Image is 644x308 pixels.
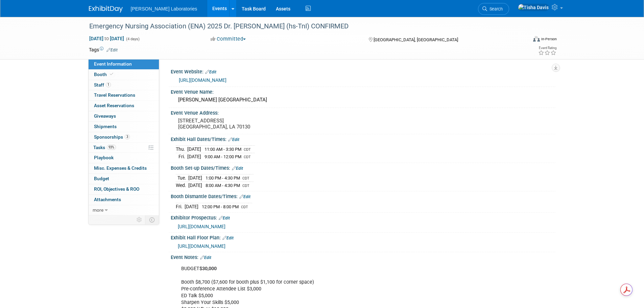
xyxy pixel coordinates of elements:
[222,236,234,240] a: Edit
[94,113,116,119] span: Giveaways
[541,37,557,42] div: In-Person
[176,153,187,160] td: Fri.
[241,205,248,209] span: CDT
[94,165,147,171] span: Misc. Expenses & Credits
[89,132,159,142] a: Sponsorships3
[89,174,159,184] a: Budget
[188,174,202,182] td: [DATE]
[206,175,240,181] span: 1:00 PM - 4:30 PM
[94,72,115,77] span: Booth
[188,182,202,189] td: [DATE]
[176,95,550,105] div: [PERSON_NAME] [GEOGRAPHIC_DATA]
[199,266,217,271] b: $30,000
[89,184,159,194] a: ROI, Objectives & ROO
[200,255,211,260] a: Edit
[89,143,159,153] a: Tasks93%
[131,6,197,11] span: [PERSON_NAME] Laboratories
[134,215,145,224] td: Personalize Event Tab Strip
[94,134,130,140] span: Sponsorships
[93,207,103,213] span: more
[478,3,509,15] a: Search
[89,205,159,215] a: more
[94,197,121,202] span: Attachments
[125,37,140,41] span: (4 days)
[487,35,557,45] div: Event Format
[538,46,556,50] div: Event Rating
[179,77,226,83] a: [URL][DOMAIN_NAME]
[89,35,124,42] span: [DATE] [DATE]
[89,90,159,100] a: Travel Reservations
[89,6,123,13] img: ExhibitDay
[202,204,239,209] span: 12:00 PM - 8:00 PM
[89,59,159,69] a: Event Information
[518,4,549,11] img: Tisha Davis
[176,146,187,153] td: Thu.
[171,213,555,221] div: Exhibitor Prospectus:
[125,134,130,139] span: 3
[89,70,159,80] a: Booth
[94,176,109,181] span: Budget
[171,163,555,172] div: Booth Set-up Dates/Times:
[94,61,132,67] span: Event Information
[171,134,555,143] div: Exhibit Hall Dates/Times:
[244,147,251,152] span: CDT
[89,153,159,163] a: Playbook
[89,80,159,90] a: Staff1
[106,48,118,52] a: Edit
[242,176,249,181] span: CDT
[89,111,159,121] a: Giveaways
[176,182,188,189] td: Wed.
[228,137,239,142] a: Edit
[176,203,185,210] td: Fri.
[205,154,241,159] span: 9:00 AM - 12:00 PM
[205,147,241,152] span: 11:00 AM - 3:30 PM
[87,20,517,32] div: Emergency Nursing Association (ENA) 2025 Dr. [PERSON_NAME] (hs-TnI) CONFIRMED
[89,163,159,173] a: Misc. Expenses & Credits
[94,82,111,88] span: Staff
[374,37,458,42] span: [GEOGRAPHIC_DATA], [GEOGRAPHIC_DATA]
[242,184,249,188] span: CDT
[89,122,159,132] a: Shipments
[185,203,198,210] td: [DATE]
[89,195,159,205] a: Attachments
[171,233,555,241] div: Exhibit Hall Floor Plan:
[176,174,188,182] td: Tue.
[89,46,118,53] td: Tags
[103,36,110,41] span: to
[110,72,113,76] i: Booth reservation complete
[171,87,555,95] div: Event Venue Name:
[178,118,324,130] pre: [STREET_ADDRESS] [GEOGRAPHIC_DATA], LA 70130
[487,6,503,11] span: Search
[171,108,555,116] div: Event Venue Address:
[244,155,251,159] span: CDT
[107,145,116,150] span: 93%
[187,153,201,160] td: [DATE]
[178,224,225,229] a: [URL][DOMAIN_NAME]
[94,124,117,129] span: Shipments
[208,35,248,43] button: Committed
[106,82,111,87] span: 1
[94,92,135,98] span: Travel Reservations
[232,166,243,171] a: Edit
[89,101,159,111] a: Asset Reservations
[171,191,555,200] div: Booth Dismantle Dates/Times:
[187,146,201,153] td: [DATE]
[219,216,230,220] a: Edit
[94,186,139,192] span: ROI, Objectives & ROO
[94,103,134,108] span: Asset Reservations
[145,215,159,224] td: Toggle Event Tabs
[171,67,555,75] div: Event Website:
[93,145,116,150] span: Tasks
[171,252,555,261] div: Event Notes:
[533,36,540,42] img: Format-Inperson.png
[94,155,114,160] span: Playbook
[239,194,251,199] a: Edit
[178,243,225,249] a: [URL][DOMAIN_NAME]
[206,183,240,188] span: 8:00 AM - 4:30 PM
[205,70,216,74] a: Edit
